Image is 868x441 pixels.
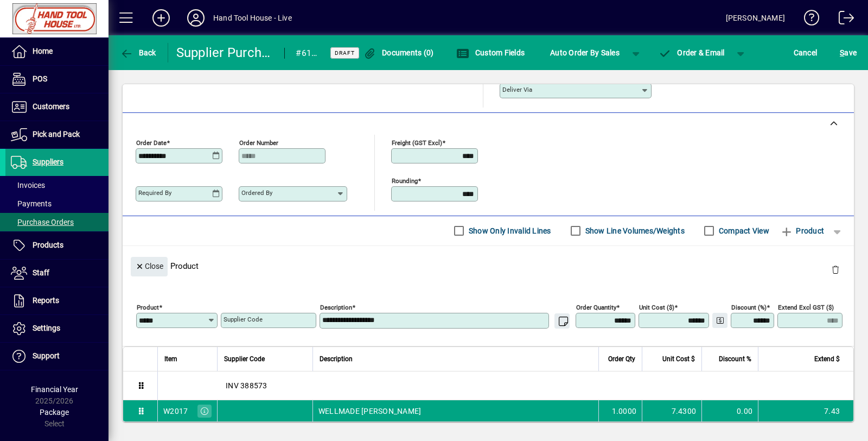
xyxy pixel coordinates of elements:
span: Draft [335,49,355,56]
span: Back [120,48,156,57]
app-page-header-button: Close [128,261,170,270]
a: Logout [831,2,854,37]
button: Cancel [791,43,820,62]
mat-label: Order date [136,138,167,146]
span: Custom Fields [456,48,525,57]
span: Discount % [719,353,751,365]
a: Knowledge Base [796,2,820,37]
button: Order & Email [653,43,730,62]
mat-label: Unit Cost ($) [639,303,674,311]
mat-label: Discount (%) [731,303,767,311]
a: Settings [5,315,108,342]
div: #61990 [296,45,317,62]
a: Home [5,38,108,65]
app-page-header-button: Delete [822,264,848,274]
td: 0.00 [701,400,758,422]
span: Customers [33,102,69,111]
label: Show Line Volumes/Weights [583,225,685,236]
span: POS [33,74,47,83]
mat-label: Required by [138,189,171,197]
mat-label: Order number [239,138,278,146]
div: Supplier Purchase Order [176,44,274,61]
button: Close [131,257,168,276]
a: Products [5,232,108,259]
span: Purchase Orders [11,218,74,226]
a: Reports [5,287,108,314]
mat-label: Rounding [392,177,418,184]
mat-label: Supplier Code [224,316,263,323]
td: 7.4300 [642,400,701,422]
mat-label: Description [320,303,352,311]
div: INV 388573 [158,371,853,400]
a: Support [5,343,108,370]
span: Item [164,353,177,365]
mat-label: Product [137,303,159,311]
span: ave [840,44,857,61]
span: Product [780,222,824,240]
span: Products [33,241,63,249]
span: Extend $ [814,353,840,365]
mat-label: Ordered by [241,189,272,197]
span: Staff [33,268,49,277]
span: Order Qty [608,353,635,365]
span: Invoices [11,181,45,190]
span: Payments [11,199,52,208]
a: Pick and Pack [5,121,108,148]
button: Product [775,221,829,241]
button: Back [117,43,159,62]
span: WELLMADE [PERSON_NAME] [318,406,422,417]
span: S [840,48,844,57]
button: Change Price Levels [712,313,727,328]
span: Pick and Pack [33,130,80,138]
button: Auto Order By Sales [545,43,625,62]
mat-label: Extend excl GST ($) [778,303,834,311]
td: 1.0000 [598,400,642,422]
button: Documents (0) [361,43,437,62]
a: Staff [5,260,108,287]
span: Package [40,408,69,417]
span: Description [320,353,353,365]
span: Cancel [794,44,818,61]
span: Reports [33,296,59,305]
div: Product [123,246,854,286]
a: Purchase Orders [5,213,108,231]
button: Profile [178,8,213,28]
div: Hand Tool House - Live [213,9,292,27]
mat-label: Freight (GST excl) [392,138,442,146]
div: [PERSON_NAME] [726,9,785,27]
button: Save [837,43,859,62]
label: Show Only Invalid Lines [467,225,551,236]
button: Delete [822,257,848,283]
a: Invoices [5,176,108,194]
app-page-header-button: Back [108,43,168,62]
span: Financial Year [31,385,78,394]
label: Compact View [717,225,769,236]
button: Custom Fields [454,43,527,62]
span: Settings [33,324,60,332]
span: Suppliers [33,157,63,166]
mat-label: Order Quantity [576,303,616,311]
span: Support [33,351,60,360]
td: 7.43 [758,400,853,422]
span: Close [135,257,163,275]
span: Home [33,47,53,55]
a: Customers [5,93,108,121]
button: Add [144,8,178,28]
span: Supplier Code [224,353,265,365]
span: Documents (0) [363,48,434,57]
div: W2017 [163,406,188,417]
a: Payments [5,194,108,213]
span: Order & Email [659,48,725,57]
a: POS [5,66,108,93]
span: Unit Cost $ [662,353,695,365]
span: Auto Order By Sales [550,44,620,61]
mat-label: Deliver via [502,86,532,93]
